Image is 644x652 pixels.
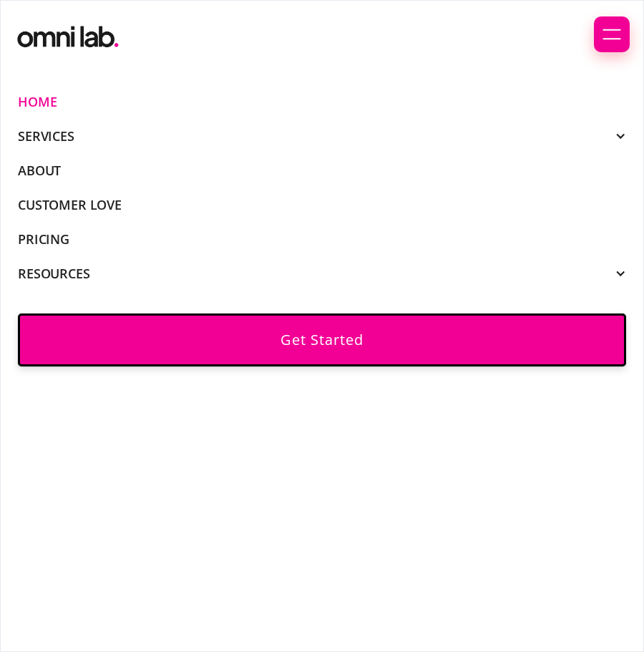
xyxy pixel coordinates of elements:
[18,233,69,245] a: Pricing
[18,130,74,142] div: SERVICES
[14,16,122,51] a: home
[18,313,626,366] a: Get Started
[18,95,57,108] a: Home
[14,16,122,51] img: Omni Lab: B2B SaaS Demand Generation Agency
[386,486,644,652] iframe: Chat Widget
[594,16,630,52] div: menu
[18,267,90,280] div: RESOURCES
[18,198,122,211] a: Customer Love
[18,164,61,177] a: About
